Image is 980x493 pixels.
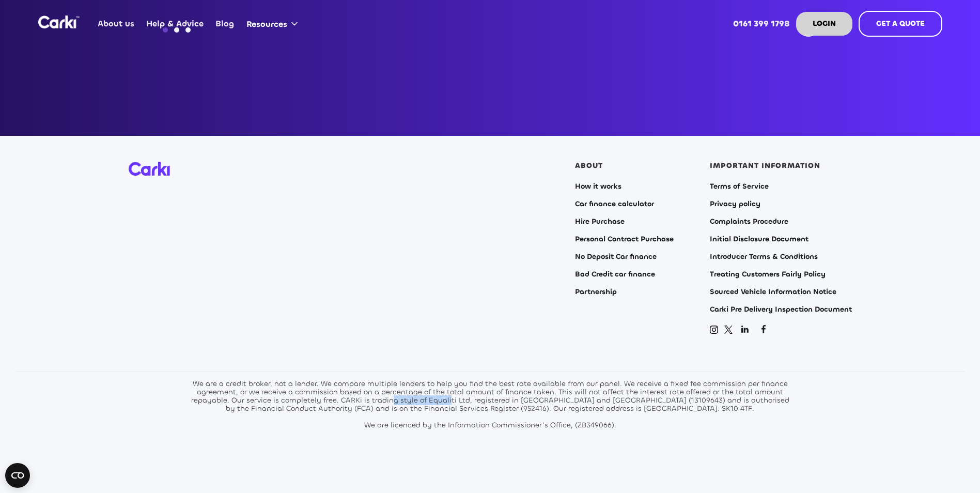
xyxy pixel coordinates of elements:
[733,18,790,29] strong: 0161 399 1798
[710,200,760,208] a: Privacy policy
[859,11,942,37] a: GET A QUOTE
[710,182,769,191] a: Terms of Service
[575,200,654,208] a: Car finance calculator
[710,270,826,279] a: Treating Customers Fairly Policy
[38,16,80,28] a: home
[38,16,80,28] img: Logo
[710,288,836,296] a: Sourced Vehicle Information Notice
[710,235,808,243] a: Initial Disclosure Document
[141,4,210,44] a: Help & Advice
[710,218,788,226] a: Complaints Procedure
[813,19,836,28] strong: LOGIN
[575,162,603,170] div: ABOUT
[246,19,287,30] div: Resources
[92,4,141,44] a: About us
[575,235,674,243] a: Personal Contract Purchase
[575,288,617,296] a: Partnership
[210,4,240,44] a: Blog
[710,305,852,314] a: Carki Pre Delivery Inspection Document
[710,253,818,261] a: Introducer Terms & Conditions
[575,182,621,191] a: How it works
[188,380,792,429] div: We are a credit broker, not a lender. We compare multiple lenders to help you find the best rate ...
[876,19,925,28] strong: GET A QUOTE
[575,218,625,226] a: Hire Purchase
[129,162,170,176] img: Carki logo
[575,253,657,261] a: No Deposit Car finance
[796,12,852,36] a: LOGIN
[575,270,655,279] a: Bad Credit car finance
[710,162,820,170] div: IMPORTANT INFORMATION
[727,4,796,44] a: 0161 399 1798
[5,463,30,488] button: Open CMP widget
[240,4,308,43] div: Resources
